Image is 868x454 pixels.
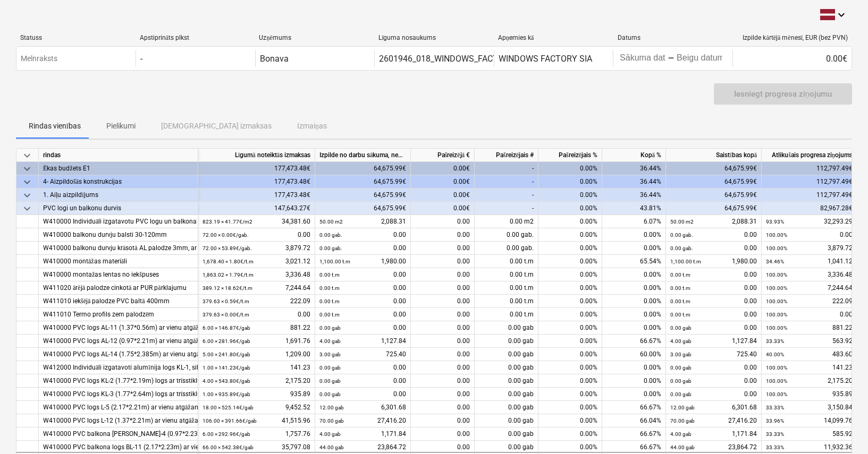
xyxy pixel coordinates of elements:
[670,259,701,264] small: 1,100.00 t.m
[411,321,475,335] div: 0.00
[43,228,193,242] div: W410000 balkonu durvju balsti 30-120mm
[21,176,33,189] span: keyboard_arrow_down
[538,361,602,374] div: 0.00%
[43,242,193,255] div: W410000 balkonu durvju krāsotā AL palodze 3mm, ar lāseni
[411,281,475,295] div: 0.00
[319,272,340,278] small: 0.00 t.m
[475,242,538,255] div: 0.00 gab.
[670,321,757,335] div: 0.00
[766,401,853,414] div: 3,150.84
[198,162,315,175] div: 177,473.48€
[475,427,538,441] div: 0.00 gab
[21,189,33,202] span: keyboard_arrow_down
[602,441,666,454] div: 66.67%
[203,427,310,441] div: 1,757.76
[319,321,406,335] div: 0.00
[670,255,757,268] div: 1,980.00
[602,361,666,374] div: 0.00%
[475,388,538,401] div: 0.00 gab
[203,298,249,304] small: 379.63 × 0.59€ / t.m
[670,374,757,388] div: 0.00
[602,414,666,427] div: 66.04%
[670,405,695,410] small: 12.00 gab
[766,365,787,371] small: 100.00%
[411,255,475,268] div: 0.00
[475,335,538,348] div: 0.00 gab
[198,189,315,202] div: 177,473.48€
[203,228,310,242] div: 0.00
[602,401,666,414] div: 66.67%
[203,441,310,454] div: 35,797.08
[538,268,602,281] div: 0.00%
[319,285,340,291] small: 0.00 t.m
[670,418,695,424] small: 70.00 gab
[319,414,406,427] div: 27,416.20
[315,202,411,215] div: 64,675.99€
[670,215,757,228] div: 2,088.31
[203,365,250,371] small: 1.00 × 141.23€ / gab
[675,51,724,66] input: Beigu datums
[670,298,690,304] small: 0.00 t.m
[319,232,342,238] small: 0.00 gab.
[203,272,254,278] small: 1,863.02 × 1.79€ / t.m
[766,255,853,268] div: 1,041.12
[766,281,853,295] div: 7,244.64
[203,418,257,424] small: 106.00 × 391.66€ / gab
[43,388,193,401] div: W410000 PVC logs KL-3 (1.77*2.64m) logs ar trīsstiklu paketi un 5 kameru profilu, ar vienu atgāža...
[411,295,475,308] div: 0.00
[411,388,475,401] div: 0.00
[319,325,341,331] small: 0.00 gab
[315,149,411,162] div: Izpilde no darbu sākuma, neskaitot kārtējā mēneša izpildi
[602,149,666,162] div: Kopā %
[602,308,666,321] div: 0.00%
[602,427,666,441] div: 66.67%
[43,361,193,374] div: W412000 Individuāli izgatavoti alumīnija logs KL-1, siltināts: U < 1 W/m2*K, Tonis: melns, iekšpu...
[411,242,475,255] div: 0.00
[766,348,853,361] div: 483.60
[411,308,475,321] div: 0.00
[203,374,310,388] div: 2,175.20
[43,374,193,388] div: W410000 PVC logs KL-2 (1.77*2.19m) logs ar trīsstiklu paketi un 5 kameru profilu, ar vienu atgāža...
[666,149,762,162] div: Saistības kopā
[766,414,853,427] div: 14,099.76
[538,295,602,308] div: 0.00%
[319,348,406,361] div: 725.40
[538,308,602,321] div: 0.00%
[538,388,602,401] div: 0.00%
[21,202,33,215] span: keyboard_arrow_down
[203,325,250,331] small: 6.00 × 146.87€ / gab
[140,54,142,64] div: -
[538,335,602,348] div: 0.00%
[737,34,848,42] div: Izpilde kārtējā mēnesī, EUR (bez PVN)
[538,401,602,414] div: 0.00%
[319,374,406,388] div: 0.00
[203,405,254,410] small: 18.00 × 525.14€ / gab
[411,268,475,281] div: 0.00
[670,312,690,318] small: 0.00 t.m
[602,335,666,348] div: 66.67%
[475,348,538,361] div: 0.00 gab
[766,219,784,225] small: 93.93%
[666,202,762,215] div: 64,675.99€
[259,34,370,42] div: Uzņēmums
[762,162,857,175] div: 112,797.49€
[198,149,315,162] div: Līgumā noteiktās izmaksas
[538,255,602,268] div: 0.00%
[475,215,538,228] div: 0.00 m2
[43,295,193,308] div: W411010 iekšējā palodze PVC baltā 400mm
[319,219,343,225] small: 50.00 m2
[602,374,666,388] div: 0.00%
[602,281,666,295] div: 0.00%
[766,215,853,228] div: 32,293.29
[411,361,475,374] div: 0.00
[319,431,341,437] small: 4.00 gab
[766,325,787,331] small: 100.00%
[670,281,757,295] div: 0.00
[602,215,666,228] div: 6.07%
[670,401,757,414] div: 6,301.68
[670,441,757,454] div: 23,864.72
[43,281,193,295] div: W411020 ārējā palodze cinkotā ar PUR pārklajumu
[315,189,411,202] div: 64,675.99€
[766,391,787,397] small: 100.00%
[670,352,692,357] small: 3.00 gab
